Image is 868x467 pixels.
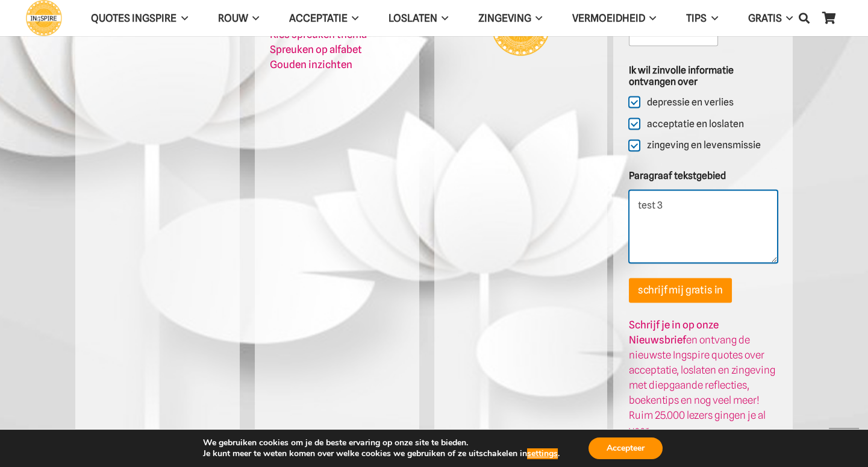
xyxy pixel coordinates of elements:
a: Zoeken [792,3,816,33]
p: We gebruiken cookies om je de beste ervaring op onze site te bieden. [203,437,560,448]
button: Accepteer [589,437,663,459]
label: Paragraaf tekstgebied [629,170,778,181]
a: Terug naar top [829,428,859,458]
label: zingeving en levensmissie [640,139,761,152]
span: VERMOEIDHEID [572,12,645,24]
a: Gouden inzichten [270,58,352,71]
a: Schrijf je in op onze Nieuwsbriefen ontvang de nieuwste Ingspire quotes over acceptatie, loslaten... [629,319,775,436]
span: Loslaten [389,12,437,24]
button: schrijf mij gratis in [629,278,732,303]
a: LoslatenLoslaten Menu [373,3,463,34]
span: VERMOEIDHEID Menu [645,3,656,33]
span: ROUW Menu [248,3,258,33]
a: ROUWROUW Menu [202,3,273,34]
legend: Ik wil zinvolle informatie ontvangen over [629,64,778,87]
span: GRATIS [748,12,782,24]
span: TIPS [686,12,707,24]
span: QUOTES INGSPIRE Menu [176,3,187,33]
a: QUOTES INGSPIREQUOTES INGSPIRE Menu [76,3,202,34]
label: depressie en verlies [640,96,734,109]
span: GRATIS Menu [782,3,793,33]
span: Acceptatie [289,12,348,24]
button: settings [527,448,558,459]
label: acceptatie en loslaten [640,118,744,131]
strong: Schrijf je in op onze Nieuwsbrief [629,319,719,346]
a: VERMOEIDHEIDVERMOEIDHEID Menu [557,3,671,34]
span: Acceptatie Menu [348,3,358,33]
span: Zingeving [478,12,531,24]
p: Je kunt meer te weten komen over welke cookies we gebruiken of ze uitschakelen in . [203,448,560,459]
span: TIPS Menu [707,3,717,33]
span: Zingeving Menu [531,3,542,33]
a: ZingevingZingeving Menu [463,3,557,34]
a: TIPSTIPS Menu [671,3,732,34]
span: ROUW [217,12,248,24]
a: Spreuken op alfabet [270,43,362,55]
span: Loslaten Menu [437,3,448,33]
a: AcceptatieAcceptatie Menu [274,3,373,34]
a: GRATISGRATIS Menu [733,3,808,34]
span: QUOTES INGSPIRE [91,12,176,24]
